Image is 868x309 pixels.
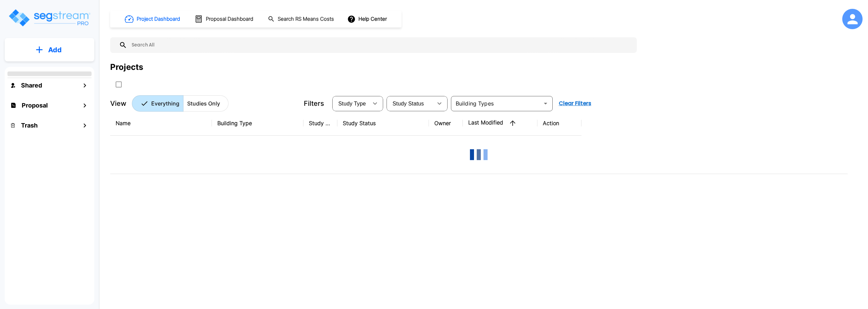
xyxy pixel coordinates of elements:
[453,99,539,108] input: Building Types
[265,13,338,26] button: Search RS Means Costs
[21,81,42,90] h1: Shared
[463,111,537,136] th: Last Modified
[110,61,143,73] div: Projects
[206,15,253,23] h1: Proposal Dashboard
[132,95,183,112] button: Everything
[556,97,594,110] button: Clear Filters
[48,45,62,55] p: Add
[346,13,390,25] button: Help Center
[151,99,179,108] p: Everything
[334,94,368,113] div: Select
[132,95,229,112] div: Platform
[187,99,220,108] p: Studies Only
[137,15,180,23] h1: Project Dashboard
[110,98,126,109] p: View
[278,15,334,23] h1: Search RS Means Costs
[183,95,229,112] button: Studies Only
[429,111,463,136] th: Owner
[337,111,429,136] th: Study Status
[388,94,433,113] div: Select
[5,40,94,60] button: Add
[122,12,184,26] button: Project Dashboard
[212,111,303,136] th: Building Type
[338,101,366,107] span: Study Type
[8,8,91,27] img: Logo
[22,101,48,110] h1: Proposal
[21,121,38,130] h1: Trash
[112,78,125,91] button: SelectAll
[303,111,337,136] th: Study Type
[304,98,324,109] p: Filters
[537,111,581,136] th: Action
[541,99,550,108] button: Open
[393,101,424,107] span: Study Status
[127,37,633,53] input: Search All
[192,12,257,26] button: Proposal Dashboard
[465,141,492,168] img: Loading
[110,111,212,136] th: Name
